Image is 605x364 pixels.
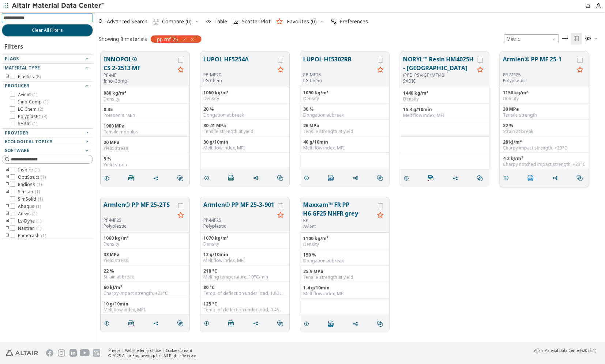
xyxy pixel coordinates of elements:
span: Ecological Topics [5,139,52,145]
i: toogle group [5,233,10,239]
span: Advanced Search [107,19,147,24]
button: Similar search [574,171,589,185]
div: Density [203,241,286,247]
div: Density [503,96,586,102]
button: Provider [2,129,93,137]
i:  [153,19,159,24]
div: Temp. of deflection under load, 1.80 MPa [203,291,286,296]
button: PDF Download [325,171,340,185]
div: 22 % [104,268,187,274]
button: Share [349,316,365,331]
button: PDF Download [125,171,140,186]
button: Similar search [374,316,389,331]
span: PamCrash [18,233,46,239]
button: PDF Download [525,171,540,185]
i: toogle group [5,74,10,80]
button: Software [2,146,93,155]
div: Melt flow index, MFI [203,258,286,263]
div: Showing 8 materials [99,35,147,42]
button: Favorite [175,64,187,76]
div: 1090 kg/m³ [303,90,386,96]
span: ( 1 ) [36,225,41,231]
span: SimLab [18,189,40,195]
i:  [177,175,183,181]
i: toogle group [5,167,10,173]
button: PDF Download [225,171,240,185]
div: 125 °C [203,301,286,307]
span: Flags [5,56,19,62]
button: Material Type [2,64,93,72]
span: SABIC [18,121,37,127]
span: Favorites (0) [287,19,317,24]
div: 5 % [104,156,187,162]
span: Clear All Filters [32,27,63,33]
button: INNOPOL® CS 2-2513 MF [104,55,175,72]
i:  [428,175,434,181]
button: Armlen® PP MF 25-2TS [104,200,175,217]
button: Theme [582,33,601,45]
button: Tile View [571,33,582,45]
div: Unit System [504,34,559,43]
button: Favorite [275,64,286,76]
div: Elongation at break [303,258,386,264]
button: NORYL™ Resin HM4025H - [GEOGRAPHIC_DATA] [403,55,474,72]
div: 1070 kg/m³ [203,235,286,241]
i:  [328,321,334,327]
i: toogle group [5,174,10,180]
div: Melt flow index, MFI [403,113,486,118]
div: Elongation at break [203,112,286,118]
span: Altair Material Data Center [534,348,580,353]
span: Ls-Dyna [18,218,41,224]
span: Nastran [18,225,41,231]
span: ( 1 ) [32,211,37,217]
img: Altair Material Data Center [12,2,105,10]
button: Share [549,171,564,185]
button: Details [200,171,216,185]
div: 1100 kg/m³ [303,236,386,242]
div: 25.9 MPa [303,269,386,274]
div: Melt flow index, MFI [104,307,187,313]
div: Tensile strength at yield [303,274,386,280]
span: ( 1 ) [38,196,43,202]
span: Radioss [18,182,42,187]
span: Producer [5,83,29,89]
div: PP-MF25 [203,217,275,223]
button: Details [200,316,216,331]
span: LG Chem [18,106,43,112]
i:  [377,175,383,181]
button: Similar search [374,171,389,185]
div: PP-MF25 [104,217,175,223]
button: Details [400,171,416,186]
i:  [277,175,283,181]
div: 26 MPa [303,123,386,129]
div: PP-MF [104,72,175,78]
div: PP [303,218,375,224]
span: ( 1 ) [41,174,46,180]
div: Melt flow index, MFI [203,145,286,151]
div: 1.4 g/10min [303,285,386,291]
span: OptiStruct [18,174,46,180]
i: toogle group [5,211,10,217]
button: Table View [559,33,571,45]
div: Yield stress [104,258,187,263]
button: Similar search [274,316,289,331]
div: 1900 MPa [104,123,187,129]
div: © 2025 Altair Engineering, Inc. All Rights Reserved. [108,353,198,358]
div: Density [104,96,187,102]
div: 10 g/10min [104,301,187,307]
div: (v2025.1) [534,348,596,353]
div: Yield strain [104,162,187,168]
div: Charpy impact strength, +23°C [503,145,586,151]
button: PDF Download [425,171,440,186]
div: PP-MF20 [203,72,275,78]
div: 12 g/10min [203,252,286,258]
span: Compare (0) [162,19,192,24]
button: Similar search [174,316,189,331]
div: Poisson's ratio [104,113,187,118]
span: Software [5,147,29,153]
img: Altair Engineering [6,350,38,356]
button: Clear All Filters [2,24,93,37]
span: ( 1 ) [35,189,40,195]
p: SABIC [403,78,474,84]
div: Strain at break [503,129,586,134]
